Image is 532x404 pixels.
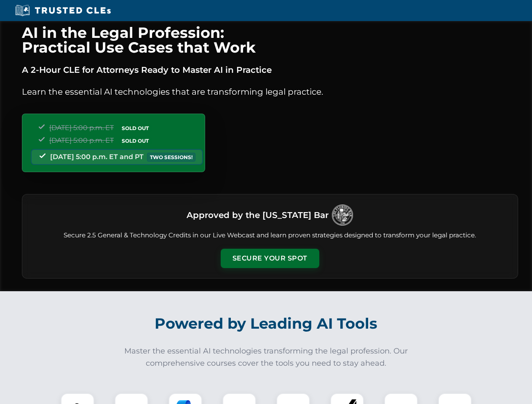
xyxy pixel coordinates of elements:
p: Master the essential AI technologies transforming the legal profession. Our comprehensive courses... [119,345,414,369]
p: A 2-Hour CLE for Attorneys Ready to Master AI in Practice [22,63,518,77]
span: SOLD OUT [119,124,152,133]
p: Secure 2.5 General & Technology Credits in our Live Webcast and learn proven strategies designed ... [32,231,508,240]
h1: AI in the Legal Profession: Practical Use Cases that Work [22,25,518,55]
span: [DATE] 5:00 p.m. ET [49,124,114,132]
h2: Powered by Leading AI Tools [33,309,500,338]
span: [DATE] 5:00 p.m. ET [49,136,114,144]
h3: Approved by the [US_STATE] Bar [187,207,329,223]
img: Trusted CLEs [13,4,113,17]
img: Logo [332,205,353,226]
p: Learn the essential AI technologies that are transforming legal practice. [22,85,518,98]
span: SOLD OUT [119,136,152,145]
button: Secure Your Spot [221,249,319,268]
